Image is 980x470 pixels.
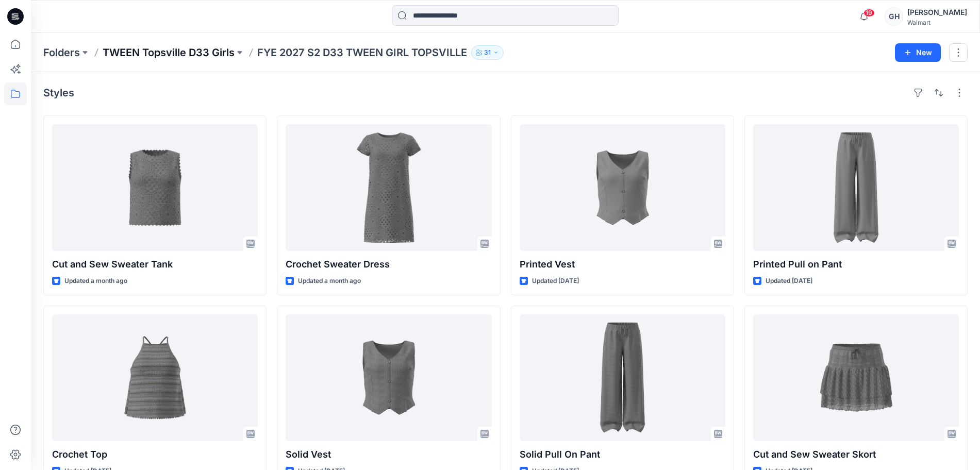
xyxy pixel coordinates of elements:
[520,257,725,272] p: Printed Vest
[907,19,967,26] div: Walmart
[286,124,491,251] a: Crochet Sweater Dress
[753,124,959,251] a: Printed Pull on Pant
[753,447,959,462] p: Cut and Sew Sweater Skort
[520,447,725,462] p: Solid Pull On Pant
[863,9,875,17] span: 19
[753,257,959,272] p: Printed Pull on Pant
[52,124,258,251] a: Cut and Sew Sweater Tank
[43,45,80,60] a: Folders
[484,47,491,58] p: 31
[520,124,725,251] a: Printed Vest
[286,447,491,462] p: Solid Vest
[766,276,812,287] p: Updated [DATE]
[52,257,258,272] p: Cut and Sew Sweater Tank
[907,6,967,19] div: [PERSON_NAME]
[52,314,258,441] a: Crochet Top
[286,257,491,272] p: Crochet Sweater Dress
[895,43,941,62] button: New
[64,276,127,287] p: Updated a month ago
[753,314,959,441] a: Cut and Sew Sweater Skort
[885,7,903,26] div: GH
[43,87,74,99] h4: Styles
[286,314,491,441] a: Solid Vest
[471,45,504,60] button: 31
[257,45,467,60] p: FYE 2027 S2 D33 TWEEN GIRL TOPSVILLE
[532,276,579,287] p: Updated [DATE]
[103,45,235,60] a: TWEEN Topsville D33 Girls
[520,314,725,441] a: Solid Pull On Pant
[298,276,361,287] p: Updated a month ago
[52,447,258,462] p: Crochet Top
